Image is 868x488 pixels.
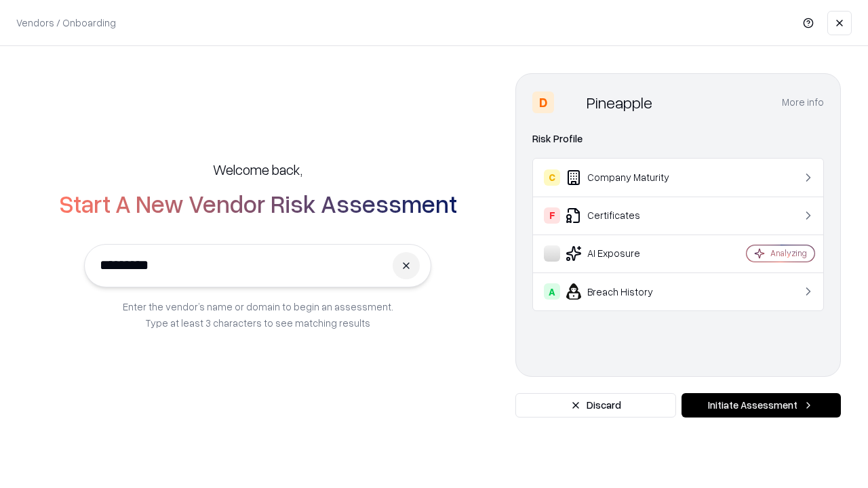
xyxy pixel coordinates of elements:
[682,393,841,418] button: Initiate Assessment
[16,16,116,30] p: Vendors / Onboarding
[782,90,824,115] button: More info
[544,169,560,186] div: C
[213,160,302,179] h5: Welcome back,
[587,91,652,113] div: Pineapple
[544,283,706,300] div: Breach History
[532,91,554,113] div: D
[544,283,560,300] div: A
[770,247,807,259] div: Analyzing
[544,169,706,186] div: Company Maturity
[544,207,706,224] div: Certificates
[123,298,393,331] p: Enter the vendor’s name or domain to begin an assessment. Type at least 3 characters to see match...
[544,245,706,262] div: AI Exposure
[532,131,824,147] div: Risk Profile
[515,393,676,418] button: Discard
[544,207,560,224] div: F
[559,91,581,113] img: Pineapple
[59,190,457,217] h2: Start A New Vendor Risk Assessment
